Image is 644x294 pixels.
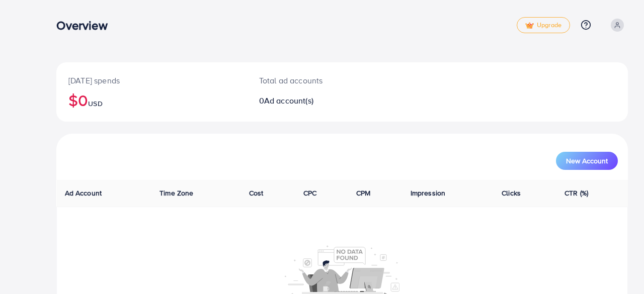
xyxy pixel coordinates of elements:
span: Time Zone [159,188,193,198]
span: USD [88,99,102,109]
span: CTR (%) [565,188,588,198]
span: CPC [303,188,316,198]
span: Upgrade [525,22,561,29]
h3: Overview [56,18,115,33]
p: Total ad accounts [259,74,378,86]
span: Cost [249,188,264,198]
img: tick [525,22,534,29]
button: New Account [556,152,618,170]
span: Ad account(s) [264,95,313,106]
h2: $0 [68,90,235,110]
span: Clicks [502,188,521,198]
span: Impression [411,188,446,198]
p: [DATE] spends [68,74,235,86]
span: Ad Account [65,188,102,198]
a: tickUpgrade [517,17,570,33]
span: New Account [566,157,608,164]
span: CPM [356,188,370,198]
h2: 0 [259,96,378,106]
